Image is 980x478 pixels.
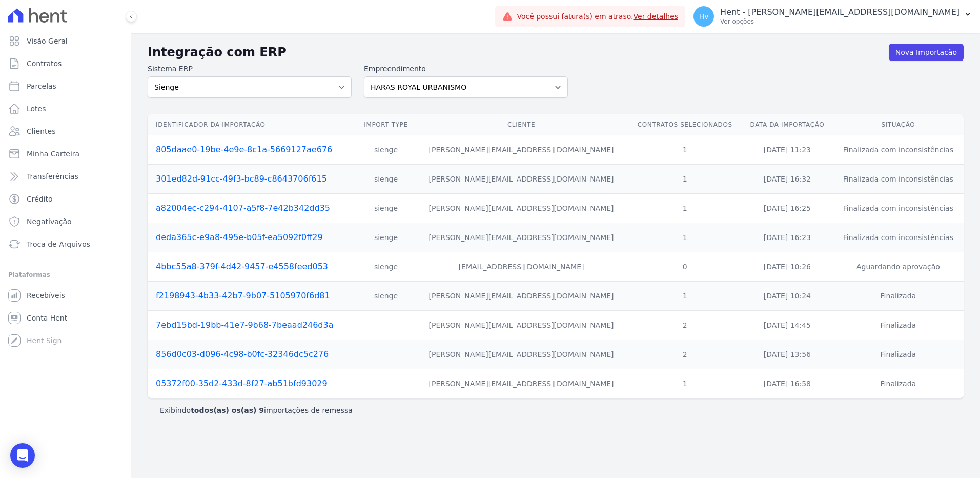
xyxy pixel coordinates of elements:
td: [DATE] 16:58 [742,369,833,399]
td: [PERSON_NAME][EMAIL_ADDRESS][DOMAIN_NAME] [415,194,628,223]
td: [PERSON_NAME][EMAIL_ADDRESS][DOMAIN_NAME] [415,369,628,399]
td: [PERSON_NAME][EMAIL_ADDRESS][DOMAIN_NAME] [415,340,628,369]
b: todos(as) os(as) 9 [191,406,264,414]
td: Aguardando aprovação [833,252,964,282]
td: sienge [357,252,415,282]
td: [PERSON_NAME][EMAIL_ADDRESS][DOMAIN_NAME] [415,282,628,311]
span: Negativação [27,216,72,227]
td: Finalizada com inconsistências [833,135,964,165]
a: 856d0c03-d096-4c98-b0fc-32346dc5c276 [156,349,329,359]
td: [PERSON_NAME][EMAIL_ADDRESS][DOMAIN_NAME] [415,135,628,165]
td: Finalizada [833,282,964,311]
td: sienge [357,165,415,194]
a: 4bbc55a8-379f-4d42-9457-e4558feed053 [156,262,328,271]
span: Transferências [27,171,78,182]
span: Hv [699,13,709,20]
a: Minha Carteira [4,144,127,164]
span: Contratos [27,58,62,69]
span: Troca de Arquivos [27,239,90,249]
a: Contratos [4,53,127,74]
td: [PERSON_NAME][EMAIL_ADDRESS][DOMAIN_NAME] [415,165,628,194]
td: sienge [357,135,415,165]
td: [DATE] 14:45 [742,311,833,340]
button: Hv Hent - [PERSON_NAME][EMAIL_ADDRESS][DOMAIN_NAME] Ver opções [685,2,980,31]
a: a82004ec-c294-4107-a5f8-7e42b342dd35 [156,203,330,213]
a: Transferências [4,166,127,187]
p: Ver opções [720,17,959,26]
th: Import type [357,114,415,135]
a: 7ebd15bd-19bb-41e7-9b68-7beaad246d3a [156,320,333,330]
th: Situação [833,114,964,135]
a: Conta Hent [4,308,127,328]
td: [PERSON_NAME][EMAIL_ADDRESS][DOMAIN_NAME] [415,311,628,340]
label: Empreendimento [364,64,568,74]
th: Identificador da Importação [148,114,357,135]
td: Finalizada com inconsistências [833,223,964,252]
td: 2 [628,340,742,369]
td: 1 [628,165,742,194]
td: sienge [357,282,415,311]
td: 0 [628,252,742,282]
span: Recebíveis [27,290,65,301]
td: 1 [628,223,742,252]
td: [DATE] 16:32 [742,165,833,194]
td: [EMAIL_ADDRESS][DOMAIN_NAME] [415,252,628,282]
th: Data da Importação [742,114,833,135]
a: Nova Importação [889,44,964,61]
span: Crédito [27,194,53,204]
a: Ver detalhes [634,12,679,21]
td: 1 [628,282,742,311]
td: [DATE] 13:56 [742,340,833,369]
a: 805daae0-19be-4e9e-8c1a-5669127ae676 [156,145,332,154]
span: Clientes [27,126,55,136]
span: Visão Geral [27,36,68,46]
span: Minha Carteira [27,149,79,159]
p: Exibindo importações de remessa [160,405,353,415]
td: 1 [628,135,742,165]
a: Parcelas [4,76,127,96]
th: Contratos Selecionados [628,114,742,135]
td: Finalizada com inconsistências [833,165,964,194]
div: Open Intercom Messenger [10,443,35,468]
a: deda365c-e9a8-495e-b05f-ea5092f0ff29 [156,232,323,242]
label: Sistema ERP [148,64,352,74]
span: Lotes [27,104,46,114]
td: sienge [357,223,415,252]
td: Finalizada com inconsistências [833,194,964,223]
td: Finalizada [833,369,964,399]
a: Clientes [4,121,127,142]
td: [PERSON_NAME][EMAIL_ADDRESS][DOMAIN_NAME] [415,223,628,252]
td: [DATE] 16:25 [742,194,833,223]
td: 1 [628,369,742,399]
td: Finalizada [833,311,964,340]
span: Conta Hent [27,313,67,323]
th: Cliente [415,114,628,135]
td: [DATE] 16:23 [742,223,833,252]
a: 05372f00-35d2-433d-8f27-ab51bfd93029 [156,379,328,388]
p: Hent - [PERSON_NAME][EMAIL_ADDRESS][DOMAIN_NAME] [720,7,959,17]
td: Finalizada [833,340,964,369]
a: f2198943-4b33-42b7-9b07-5105970f6d81 [156,291,330,301]
td: [DATE] 11:23 [742,135,833,165]
td: [DATE] 10:24 [742,282,833,311]
a: Negativação [4,211,127,232]
td: 1 [628,194,742,223]
span: Parcelas [27,81,56,91]
a: 301ed82d-91cc-49f3-bc89-c8643706f615 [156,174,327,184]
td: sienge [357,194,415,223]
span: Você possui fatura(s) em atraso. [517,11,678,22]
div: Plataformas [8,269,122,281]
h2: Integração com ERP [148,43,889,62]
td: 2 [628,311,742,340]
a: Lotes [4,98,127,119]
a: Visão Geral [4,31,127,51]
a: Crédito [4,189,127,209]
a: Troca de Arquivos [4,234,127,254]
a: Recebíveis [4,285,127,306]
td: [DATE] 10:26 [742,252,833,282]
